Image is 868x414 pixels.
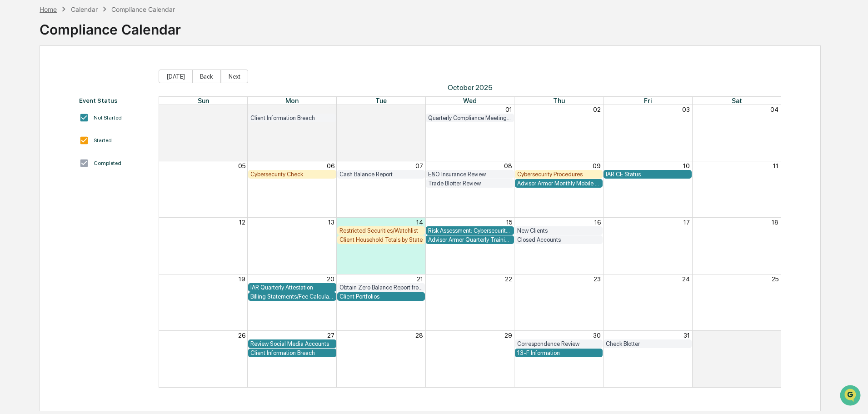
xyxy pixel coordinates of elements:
[428,180,512,187] div: Trade Blotter Review
[111,5,175,13] div: Compliance Calendar
[250,115,334,121] div: Client Information Breach
[504,162,512,170] button: 08
[683,219,690,226] button: 17
[428,115,512,121] div: Quarterly Compliance Meeting with Executive Team
[328,219,334,226] button: 13
[593,106,601,113] button: 02
[9,101,61,108] div: Past conversations
[18,186,59,195] span: Preclearance
[327,275,334,283] button: 20
[505,275,512,283] button: 22
[239,219,245,226] button: 12
[250,284,334,291] div: IAR Quarterly Attestation
[238,162,245,170] button: 05
[517,171,601,178] div: Cybersecurity Procedures
[221,70,248,83] button: Next
[375,97,387,105] span: Tue
[239,275,245,283] button: 19
[417,275,423,283] button: 21
[517,340,601,347] div: Correspondence Review
[159,96,782,388] div: Month View
[683,332,690,339] button: 31
[250,293,334,300] div: Billing Statements/Fee Calculations Report
[9,187,16,194] div: 🖐️
[62,182,116,199] a: 🗄️Attestations
[415,332,423,339] button: 28
[66,187,73,194] div: 🗄️
[28,124,74,131] span: [PERSON_NAME]
[839,384,863,409] iframe: Open customer support
[593,162,601,170] button: 09
[75,148,79,155] span: •
[773,162,778,170] button: 11
[80,124,99,131] span: [DATE]
[644,97,652,105] span: Fri
[594,275,601,283] button: 23
[41,79,125,86] div: We're available if you need us!
[327,162,334,170] button: 06
[517,180,601,187] div: Advisor Armor Monthly Mobile Applet Scan
[94,115,122,121] div: Not Started
[40,5,57,13] div: Home
[772,219,778,226] button: 18
[553,97,565,105] span: Thu
[682,275,690,283] button: 24
[94,137,112,144] div: Started
[415,162,423,170] button: 07
[517,349,601,356] div: 13-F Information
[250,340,334,347] div: Review Social Media Accounts
[80,148,99,155] span: [DATE]
[683,162,690,170] button: 10
[339,236,423,243] div: Client Household Totals by State
[238,332,245,339] button: 26
[159,70,193,83] button: [DATE]
[9,70,25,86] img: 1746055101610-c473b297-6a78-478c-a979-82029cc54cd1
[285,97,299,105] span: Mon
[155,72,165,83] button: Start new chat
[593,332,601,339] button: 30
[5,182,62,199] a: 🖐️Preclearance
[64,225,110,232] a: Powered byPylon
[250,349,334,356] div: Client Information Breach
[238,106,245,113] button: 28
[18,203,57,212] span: Data Lookup
[594,219,601,226] button: 16
[75,124,79,131] span: •
[9,19,165,34] p: How can we help?
[41,70,149,79] div: Start new chat
[339,293,423,300] div: Client Portfolios
[517,236,601,243] div: Closed Accounts
[94,160,121,166] div: Completed
[504,332,512,339] button: 29
[9,140,24,154] img: Tammy Steffen
[517,227,601,234] div: New Clients
[9,204,16,211] div: 🔎
[770,106,778,113] button: 04
[28,148,74,155] span: [PERSON_NAME]
[5,200,61,216] a: 🔎Data Lookup
[428,227,512,234] div: Risk Assessment: Cybersecurity and Technology Vendor Review
[732,97,742,105] span: Sat
[339,171,423,178] div: Cash Balance Report
[339,284,423,291] div: Obtain Zero Balance Report from Custodian
[19,70,35,86] img: 8933085812038_c878075ebb4cc5468115_72.jpg
[198,97,209,105] span: Sun
[250,171,334,178] div: Cybersecurity Check
[71,5,98,13] div: Calendar
[327,332,334,339] button: 27
[40,14,181,38] div: Compliance Calendar
[463,97,477,105] span: Wed
[428,171,512,178] div: E&O Insurance Review
[415,106,423,113] button: 30
[192,70,221,83] button: Back
[772,275,778,283] button: 25
[79,97,150,104] div: Event Status
[9,115,24,130] img: Tammy Steffen
[75,186,113,195] span: Attestations
[606,171,689,178] div: IAR CE Status
[416,219,423,226] button: 14
[339,227,423,234] div: Restricted Securities/Watchlist
[141,99,165,110] button: See all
